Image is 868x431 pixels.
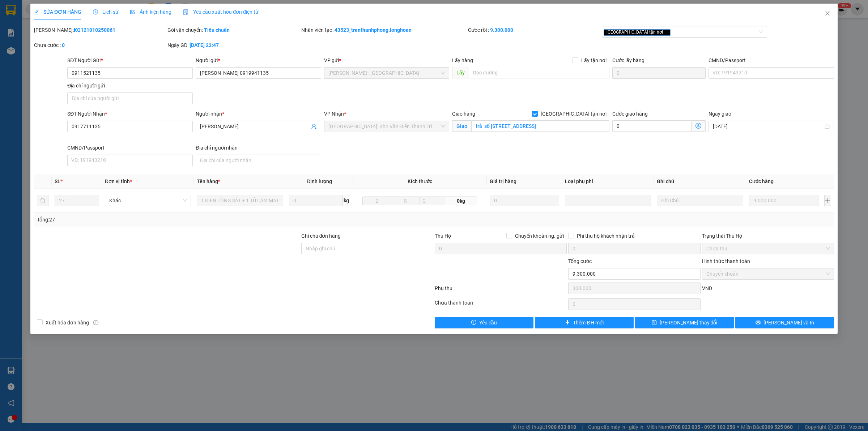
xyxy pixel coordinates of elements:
span: Xuất hóa đơn hàng [43,319,92,327]
span: Hồ Chí Minh : Kho Quận 12 [328,68,445,78]
span: [GEOGRAPHIC_DATA] tận nơi [538,110,609,118]
span: Giao [452,120,471,132]
th: Ghi chú [654,174,746,189]
div: CMND/Passport [67,144,193,152]
span: Lịch sử [93,9,119,15]
input: Cước lấy hàng [612,67,706,79]
span: Lấy [452,67,469,78]
span: Giá trị hàng [490,178,516,184]
span: Hà Nội: Kho Văn Điển Thanh Trì [328,121,445,132]
div: SĐT Người Nhận [67,110,193,118]
span: Tên hàng [197,178,220,184]
input: Địa chỉ của người gửi [67,92,193,104]
span: Chuyển khoản [706,268,830,279]
label: Cước giao hàng [612,111,648,117]
span: Khác [109,195,187,206]
span: Cước hàng [749,178,774,184]
div: Phụ thu [434,284,567,297]
span: Lấy hàng [452,57,473,63]
span: [PERSON_NAME] và In [763,319,814,327]
span: Lấy tận nơi [578,56,609,64]
span: VP Nhận [324,111,344,117]
div: Cước rồi : [468,26,600,34]
span: SỬA ĐƠN HÀNG [34,9,81,15]
div: Nhân viên tạo: [301,26,467,34]
div: Tổng: 27 [37,216,335,224]
input: 0 [749,195,818,206]
input: Giao tận nơi [471,120,609,132]
input: Ngày giao [713,122,823,130]
span: Kích thước [408,178,432,184]
div: Gói vận chuyển: [167,26,299,34]
span: Giao hàng [452,111,475,117]
span: close [664,30,668,34]
input: R [391,197,420,205]
div: Địa chỉ người gửi [67,82,193,90]
div: [PERSON_NAME]: [34,26,166,34]
input: Địa chỉ của người nhận [196,155,321,166]
b: Tiêu chuẩn [204,27,230,33]
div: Người gửi [196,56,321,64]
span: plus [565,320,570,326]
span: Tổng cước [568,258,592,264]
b: 9.300.000 [490,27,513,33]
span: Đơn vị tính [105,178,132,184]
span: kg [343,195,350,206]
span: Chưa thu [706,243,830,254]
div: CMND/Passport [709,56,834,64]
span: close [825,10,830,16]
span: dollar-circle [695,123,701,129]
span: [GEOGRAPHIC_DATA] tận nơi [604,29,671,36]
button: exclamation-circleYêu cầu [435,317,533,328]
button: plus [824,195,831,206]
label: Cước lấy hàng [612,57,644,63]
input: Ghi Chú [657,195,743,206]
input: 0 [490,195,559,206]
input: VD: Bàn, Ghế [197,195,283,206]
b: 0 [62,42,65,48]
img: icon [183,9,189,15]
b: [DATE] 22:47 [190,42,219,48]
div: SĐT Người Gửi [67,56,193,64]
b: KQ121010250061 [74,27,115,33]
span: picture [130,9,135,14]
div: Chưa thanh toán [434,299,567,311]
span: Thêm ĐH mới [573,319,603,327]
input: D [362,197,391,205]
button: save[PERSON_NAME] thay đổi [635,317,734,328]
button: Close [817,4,838,24]
input: C [420,197,446,205]
input: Ghi chú đơn hàng [301,243,433,254]
span: [PERSON_NAME] thay đổi [660,319,718,327]
span: Chuyển khoản ng. gửi [512,232,567,240]
label: Ghi chú đơn hàng [301,233,341,239]
button: printer[PERSON_NAME] và In [735,317,834,328]
span: info-circle [93,320,98,325]
input: Cước giao hàng [612,120,692,132]
span: clock-circle [93,9,98,14]
div: Địa chỉ người nhận [196,144,321,152]
span: edit [34,9,39,14]
input: Dọc đường [469,67,609,78]
b: 43523_tranthanhphong.longhoan [335,27,412,33]
label: Hình thức thanh toán [702,258,750,264]
div: Chưa cước : [34,41,166,49]
div: Trạng thái Thu Hộ [702,232,834,240]
span: printer [756,320,761,326]
th: Loại phụ phí [562,174,654,189]
button: delete [37,195,48,206]
span: VND [702,285,712,291]
span: Định lượng [307,178,332,184]
span: Yêu cầu xuất hóa đơn điện tử [183,9,259,15]
span: exclamation-circle [471,320,476,326]
button: plusThêm ĐH mới [535,317,634,328]
span: Phí thu hộ khách nhận trả [574,232,638,240]
span: Thu Hộ [435,233,451,239]
label: Ngày giao [709,111,731,117]
span: SL [55,178,60,184]
span: Yêu cầu [479,319,497,327]
span: 0kg [445,197,477,205]
div: Ngày GD: [167,41,299,49]
span: save [652,320,657,326]
div: Người nhận [196,110,321,118]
